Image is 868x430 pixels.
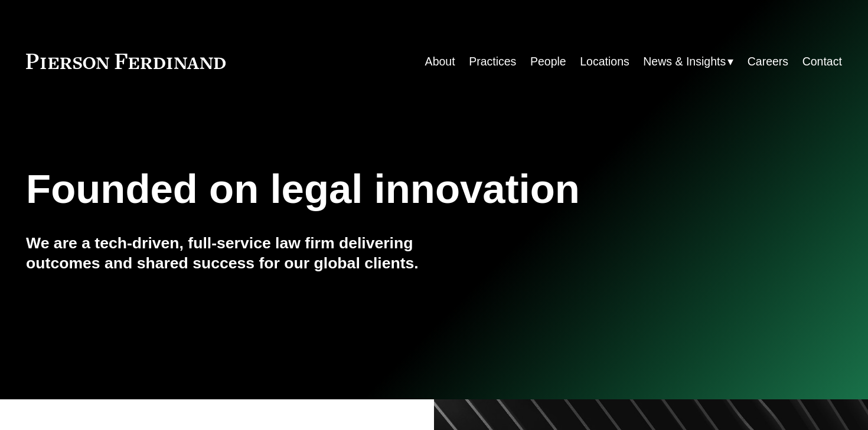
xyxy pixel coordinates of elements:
h1: Founded on legal innovation [26,166,706,213]
a: folder dropdown [643,50,733,73]
a: Locations [580,50,629,73]
span: News & Insights [643,51,726,72]
a: Contact [802,50,842,73]
a: Practices [469,50,516,73]
a: About [425,50,455,73]
h4: We are a tech-driven, full-service law firm delivering outcomes and shared success for our global... [26,234,434,273]
a: People [530,50,566,73]
a: Careers [748,50,788,73]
